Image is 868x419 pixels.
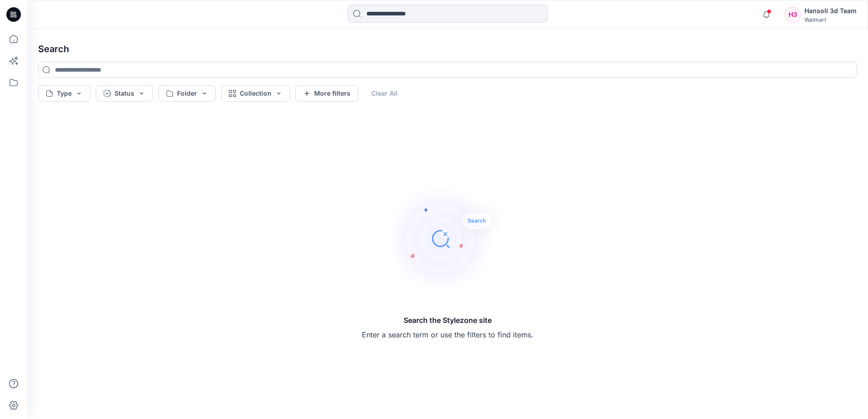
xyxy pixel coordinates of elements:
img: Search the Stylezone site [393,184,502,293]
div: Walmart [804,16,857,23]
button: More filters [296,85,358,102]
button: Collection [221,85,290,102]
button: Type [38,85,90,102]
h4: Search [31,36,864,62]
div: Hansoll 3d Team [804,5,857,16]
button: Folder [158,85,216,102]
button: Status [96,85,153,102]
h5: Search the Stylezone site [362,315,533,326]
div: H3 [784,6,801,23]
p: Enter a search term or use the filters to find items. [362,329,533,340]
